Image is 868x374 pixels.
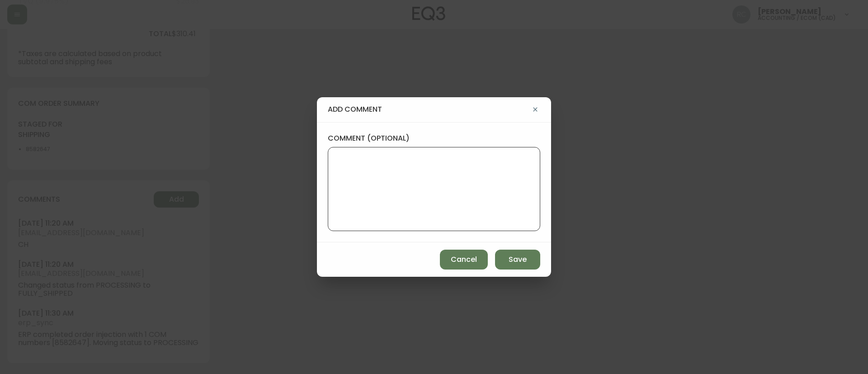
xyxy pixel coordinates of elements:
[495,250,540,270] button: Save
[451,255,477,265] span: Cancel
[509,255,527,265] span: Save
[328,104,530,114] h4: add comment
[440,250,488,270] button: Cancel
[328,133,540,143] label: comment (optional)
